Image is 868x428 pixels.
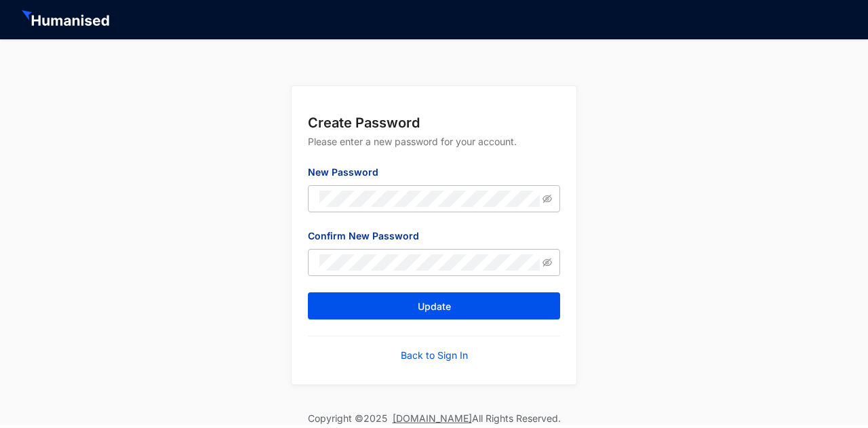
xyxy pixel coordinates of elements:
label: Confirm New Password [308,229,429,244]
span: Update [418,300,451,313]
p: Create Password [308,113,560,132]
input: Confirm New Password [319,254,540,271]
span: eye-invisible [542,258,552,267]
label: New Password [308,165,388,180]
p: Please enter a new password for your account. [308,132,560,165]
a: [DOMAIN_NAME] [393,412,472,424]
span: eye-invisible [542,194,552,203]
button: Update [308,292,560,319]
p: Copyright © 2025 All Rights Reserved. [308,412,561,425]
img: HeaderHumanisedNameIcon.51e74e20af0cdc04d39a069d6394d6d9.svg [22,10,112,29]
a: Back to Sign In [401,349,468,362]
input: New Password [319,191,540,207]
